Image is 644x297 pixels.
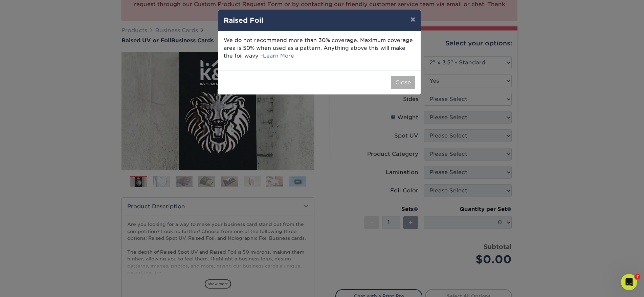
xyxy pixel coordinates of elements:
a: Learn More [263,52,294,59]
h4: Raised Foil [224,15,415,25]
span: 7 [635,274,640,279]
button: × [405,10,421,29]
button: Close [391,76,415,89]
p: We do not recommend more than 30% coverage. Maximum coverage area is 50% when used as a pattern. ... [224,37,415,60]
iframe: Intercom live chat [621,274,637,290]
